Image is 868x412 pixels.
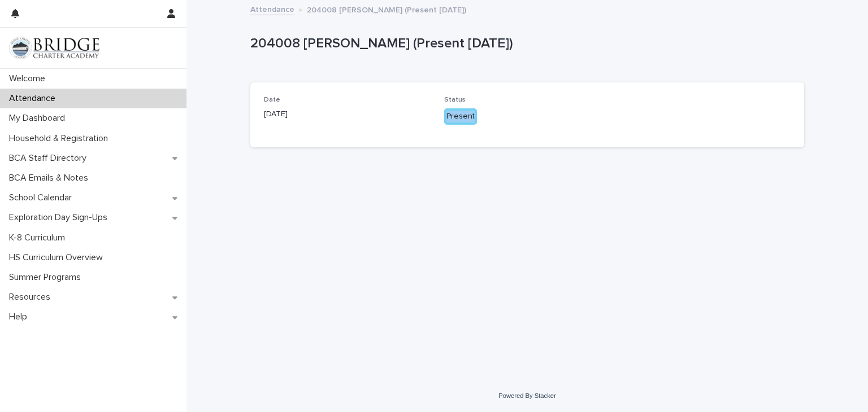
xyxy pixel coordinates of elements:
img: V1C1m3IdTEidaUdm9Hs0 [9,37,99,59]
p: Resources [5,292,59,303]
p: [DATE] [264,108,431,120]
p: Household & Registration [5,133,117,144]
a: Attendance [250,2,294,15]
a: Powered By Stacker [498,392,555,399]
span: Date [264,97,280,103]
p: 204008 [PERSON_NAME] (Present [DATE]) [307,3,466,15]
span: Status [444,97,466,103]
p: Exploration Day Sign-Ups [5,212,116,223]
p: BCA Emails & Notes [5,173,97,183]
p: Help [5,312,36,322]
p: BCA Staff Directory [5,153,96,164]
p: School Calendar [5,192,81,203]
div: Present [444,108,477,125]
p: Attendance [5,93,64,104]
p: K-8 Curriculum [5,233,74,243]
p: HS Curriculum Overview [5,252,112,263]
p: Welcome [5,73,54,84]
p: My Dashboard [5,113,74,124]
p: 204008 [PERSON_NAME] (Present [DATE]) [250,36,800,52]
p: Summer Programs [5,272,90,283]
